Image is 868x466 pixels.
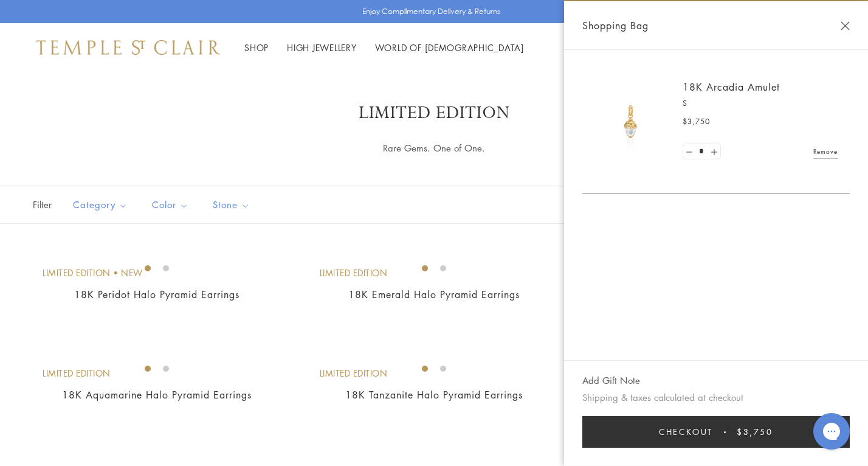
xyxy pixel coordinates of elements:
[244,40,524,55] nav: Main navigation
[62,388,252,402] a: 18K Aquamarine Halo Pyramid Earrings
[146,197,198,212] span: Color
[204,191,259,218] button: Stone
[375,41,524,54] a: World of [DEMOGRAPHIC_DATA]World of [DEMOGRAPHIC_DATA]
[807,409,856,454] iframe: Gorgias live chat messenger
[683,116,710,128] span: $3,750
[841,21,850,30] button: Close Shopping Bag
[320,367,388,380] div: Limited Edition
[345,388,523,402] a: 18K Tanzanite Halo Pyramid Earrings
[64,191,137,218] button: Category
[67,197,137,212] span: Category
[737,425,773,439] span: $3,750
[207,197,259,212] span: Stone
[143,191,198,218] button: Color
[49,102,819,124] h1: Limited Edition
[683,144,695,159] a: Set quantity to 0
[659,425,713,439] span: Checkout
[582,416,850,448] button: Checkout $3,750
[582,18,649,33] span: Shopping Bag
[594,85,667,158] img: P55826-E11ARC
[74,288,239,301] a: 18K Peridot Halo Pyramid Earrings
[273,141,595,156] div: Rare Gems. One of One.
[813,145,838,158] a: Remove
[320,266,388,280] div: Limited Edition
[244,41,269,54] a: ShopShop
[348,288,520,301] a: 18K Emerald Halo Pyramid Earrings
[582,373,640,388] button: Add Gift Note
[36,40,220,55] img: Temple St. Clair
[683,97,838,110] p: S
[362,5,500,18] p: Enjoy Complimentary Delivery & Returns
[287,41,357,54] a: High JewelleryHigh Jewellery
[43,367,111,380] div: Limited Edition
[683,80,780,94] a: 18K Arcadia Amulet
[708,144,720,159] a: Set quantity to 2
[582,390,850,405] p: Shipping & taxes calculated at checkout
[43,266,143,280] div: Limited Edition • New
